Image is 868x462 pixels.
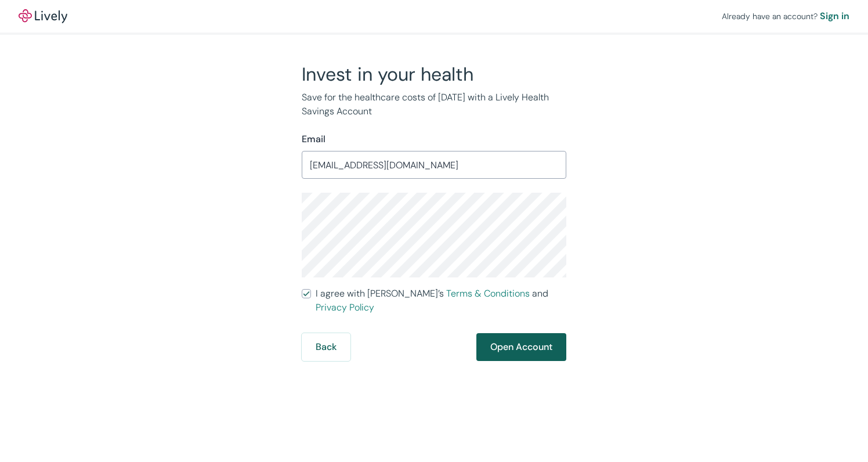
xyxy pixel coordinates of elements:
a: Privacy Policy [316,301,374,313]
span: I agree with [PERSON_NAME]’s and [316,287,566,315]
label: Email [302,132,325,146]
a: Sign in [820,9,849,23]
img: Lively [19,9,67,23]
a: Terms & Conditions [446,287,530,299]
div: Already have an account? [722,9,849,23]
button: Open Account [476,333,566,361]
button: Back [302,333,350,361]
h2: Invest in your health [302,63,566,86]
p: Save for the healthcare costs of [DATE] with a Lively Health Savings Account [302,91,566,118]
a: LivelyLively [19,9,67,23]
